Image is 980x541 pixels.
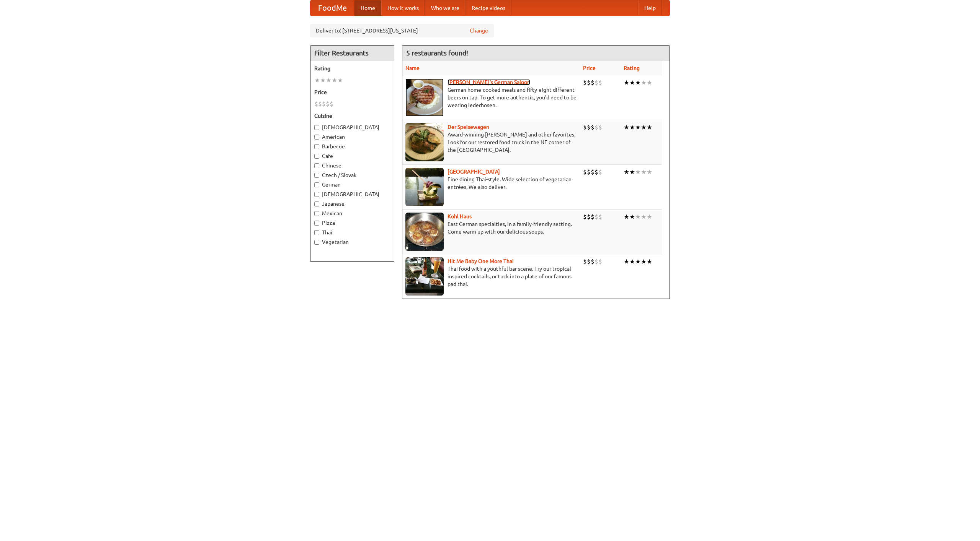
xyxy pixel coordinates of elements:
li: ★ [624,123,629,132]
li: ★ [635,168,641,176]
input: Japanese [314,201,319,206]
img: kohlhaus.jpg [405,213,444,251]
li: ★ [641,257,647,266]
li: $ [591,213,595,221]
li: ★ [647,257,652,266]
p: Award-winning [PERSON_NAME] and other favorites. Look for our restored food truck in the NE corne... [405,131,577,154]
li: $ [314,100,318,108]
input: German [314,182,319,187]
a: [GEOGRAPHIC_DATA] [448,169,500,175]
img: speisewagen.jpg [405,123,444,161]
li: ★ [332,76,337,84]
li: $ [598,168,602,176]
li: ★ [320,76,326,84]
li: $ [591,123,595,132]
input: American [314,135,319,140]
label: Czech / Slovak [314,171,390,179]
ng-pluralize: 5 restaurants found! [406,49,468,57]
li: ★ [629,257,635,266]
li: $ [598,78,602,87]
p: German home-cooked meals and fifty-eight different beers on tap. To get more authentic, you'd nee... [405,86,577,109]
input: [DEMOGRAPHIC_DATA] [314,192,319,197]
div: Deliver to: [STREET_ADDRESS][US_STATE] [310,24,494,37]
input: Chinese [314,163,319,168]
li: $ [595,168,598,176]
img: satay.jpg [405,168,444,206]
li: $ [326,100,330,108]
li: $ [318,100,322,108]
a: Who we are [425,0,465,16]
li: ★ [641,168,647,176]
li: ★ [624,213,629,221]
li: $ [330,100,333,108]
label: Chinese [314,162,390,169]
a: Help [638,0,662,16]
label: Pizza [314,219,390,227]
li: $ [583,78,587,87]
label: German [314,181,390,188]
input: Pizza [314,221,319,226]
a: Change [470,27,488,34]
a: Recipe videos [465,0,511,16]
li: $ [591,168,595,176]
a: Name [405,65,420,71]
li: ★ [337,76,343,84]
p: Fine dining Thai-style. Wide selection of vegetarian entrées. We also deliver. [405,175,577,191]
h4: Filter Restaurants [310,45,394,61]
li: $ [587,78,591,87]
label: Vegetarian [314,238,390,246]
li: $ [587,257,591,266]
input: Barbecue [314,144,319,149]
h5: Price [314,88,390,96]
li: $ [587,123,591,132]
input: Czech / Slovak [314,173,319,178]
input: Vegetarian [314,240,319,245]
li: ★ [326,76,332,84]
input: Cafe [314,154,319,159]
li: $ [322,100,326,108]
li: $ [583,257,587,266]
li: ★ [624,168,629,176]
li: ★ [635,78,641,87]
li: ★ [629,78,635,87]
input: Thai [314,230,319,235]
a: [PERSON_NAME]'s German Saloon [448,79,530,85]
li: ★ [629,213,635,221]
img: esthers.jpg [405,78,444,117]
li: $ [587,213,591,221]
li: $ [583,123,587,132]
img: babythai.jpg [405,257,444,296]
a: Der Speisewagen [448,124,489,130]
li: ★ [647,78,652,87]
a: Kohl Haus [448,213,472,219]
p: East German specialties, in a family-friendly setting. Come warm up with our delicious soups. [405,220,577,236]
li: ★ [647,168,652,176]
label: American [314,133,390,141]
label: [DEMOGRAPHIC_DATA] [314,190,390,198]
label: [DEMOGRAPHIC_DATA] [314,123,390,131]
label: Cafe [314,152,390,160]
li: ★ [635,257,641,266]
li: ★ [641,213,647,221]
a: Price [583,65,596,71]
a: Rating [624,65,640,71]
li: ★ [629,168,635,176]
li: ★ [641,123,647,132]
label: Thai [314,229,390,236]
li: ★ [635,123,641,132]
li: $ [595,123,598,132]
li: ★ [314,76,320,84]
li: ★ [647,213,652,221]
li: $ [583,168,587,176]
a: FoodMe [310,0,354,16]
li: ★ [635,213,641,221]
li: ★ [629,123,635,132]
label: Japanese [314,200,390,208]
li: ★ [624,257,629,266]
li: ★ [624,78,629,87]
label: Barbecue [314,143,390,150]
a: How it works [381,0,425,16]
